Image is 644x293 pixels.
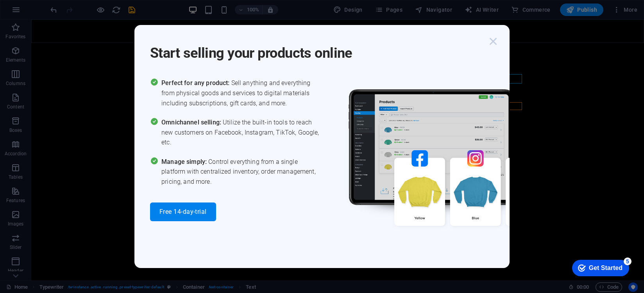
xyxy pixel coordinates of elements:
div: Get Started 5 items remaining, 0% complete [6,4,63,20]
span: Free 14-day-trial [159,209,207,215]
button: Free 14-day-trial [150,202,216,221]
h1: Start selling your products online [150,34,486,62]
span: Manage simply: [161,158,208,165]
img: promo_image.png [336,78,570,249]
span: Omnichannel selling: [161,119,223,126]
span: Perfect for any product: [161,79,231,87]
span: Control everything from a single platform with centralized inventory, order management, pricing, ... [161,157,322,187]
div: Get Started [23,9,57,16]
div: 5 [58,2,66,9]
span: Sell anything and everything from physical goods and services to digital materials including subs... [161,78,322,108]
span: Utilize the built-in tools to reach new customers on Facebook, Instagram, TikTok, Google, etc. [161,117,322,147]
